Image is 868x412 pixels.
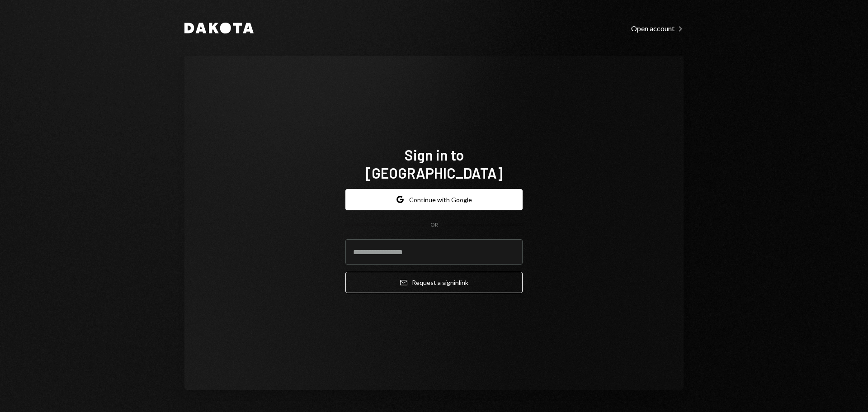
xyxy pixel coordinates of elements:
a: Open account [631,23,684,33]
div: OR [430,221,438,229]
button: Continue with Google [345,189,523,210]
button: Request a signinlink [345,272,523,293]
h1: Sign in to [GEOGRAPHIC_DATA] [345,146,523,182]
div: Open account [631,24,684,33]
